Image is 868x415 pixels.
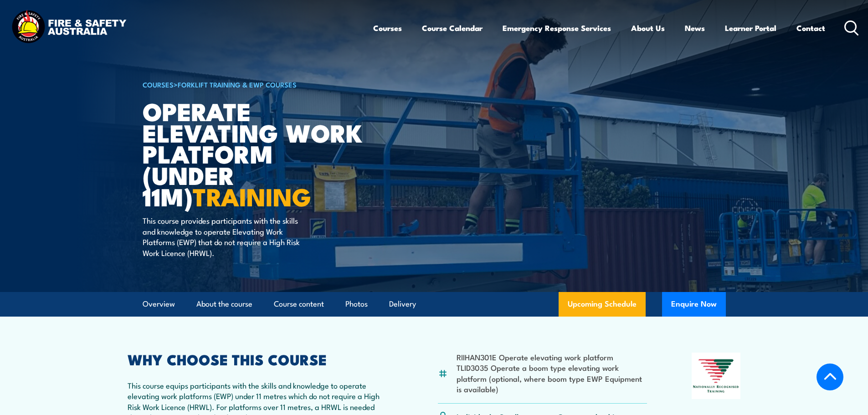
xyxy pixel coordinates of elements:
[389,292,416,316] a: Delivery
[559,292,646,317] a: Upcoming Schedule
[178,79,297,89] a: Forklift Training & EWP Courses
[143,215,309,258] p: This course provides participants with the skills and knowledge to operate Elevating Work Platfor...
[143,292,175,316] a: Overview
[457,352,647,362] li: RIIHAN301E Operate elevating work platform
[692,353,741,399] img: Nationally Recognised Training logo.
[274,292,324,316] a: Course content
[196,292,252,316] a: About the course
[796,16,825,40] a: Contact
[662,292,726,317] button: Enquire Now
[685,16,705,40] a: News
[725,16,776,40] a: Learner Portal
[143,79,174,89] a: COURSES
[373,16,402,40] a: Courses
[128,353,394,365] h2: WHY CHOOSE THIS COURSE
[631,16,665,40] a: About Us
[457,362,647,394] li: TLID3035 Operate a boom type elevating work platform (optional, where boom type EWP Equipment is ...
[143,100,368,207] h1: Operate Elevating Work Platform (under 11m)
[345,292,368,316] a: Photos
[193,177,311,215] strong: TRAINING
[422,16,483,40] a: Course Calendar
[143,79,368,90] h6: >
[503,16,611,40] a: Emergency Response Services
